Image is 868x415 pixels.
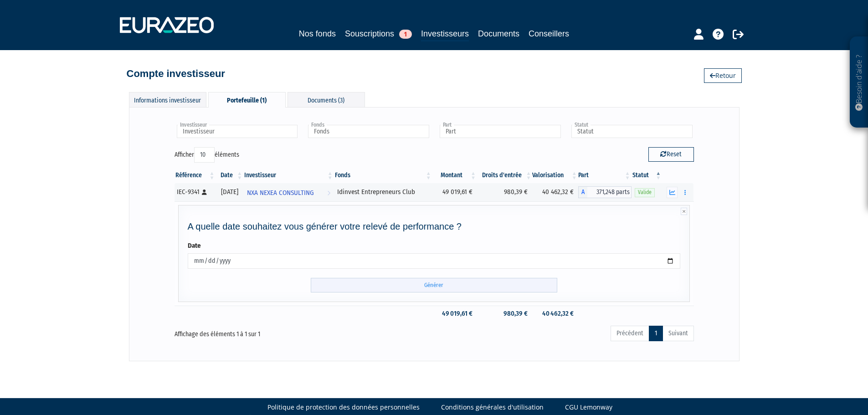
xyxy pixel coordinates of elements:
th: Date: activer pour trier la colonne par ordre croissant [216,168,244,183]
td: 49 019,61 € [432,183,477,201]
div: Affichage des éléments 1 à 1 sur 1 [175,325,383,339]
img: 1732889491-logotype_eurazeo_blanc_rvb.png [120,17,214,33]
td: 980,39 € [477,183,532,201]
span: NXA NEXEA CONSULTING [247,184,314,201]
a: Documents [478,27,519,40]
a: 1 [649,326,663,341]
td: 40 462,32 € [532,306,578,322]
p: Besoin d'aide ? [854,41,864,123]
span: 1 [399,30,412,39]
div: [DATE] [219,187,241,197]
input: Générer [311,278,557,293]
div: Idinvest Entrepreneurs Club [337,187,429,197]
button: Reset [648,147,694,162]
th: Valorisation: activer pour trier la colonne par ordre croissant [532,168,578,183]
span: Valide [635,188,655,197]
div: Documents (3) [288,92,365,107]
td: 980,39 € [477,306,532,322]
div: Informations investisseur [129,92,206,107]
a: Retour [704,68,742,83]
a: Nos fonds [299,27,336,40]
i: Voir l'investisseur [327,184,330,201]
a: Politique de protection des données personnelles [267,403,420,412]
a: Investisseurs [421,27,469,41]
th: Référence : activer pour trier la colonne par ordre croissant [175,168,216,183]
th: Investisseur: activer pour trier la colonne par ordre croissant [243,168,334,183]
td: 40 462,32 € [532,183,578,201]
i: [Français] Personne physique [202,190,207,195]
span: A [578,186,587,198]
a: NXA NEXEA CONSULTING [243,183,334,201]
a: Souscriptions1 [345,27,412,40]
div: Portefeuille (1) [208,92,286,108]
th: Droits d'entrée: activer pour trier la colonne par ordre croissant [477,168,532,183]
a: Conseillers [529,27,569,40]
a: Conditions générales d'utilisation [441,403,544,412]
h4: Compte investisseur [127,68,225,79]
h4: A quelle date souhaitez vous générer votre relevé de performance ? [188,221,681,231]
select: Afficheréléments [194,147,215,163]
th: Montant: activer pour trier la colonne par ordre croissant [432,168,477,183]
span: 371,248 parts [587,186,632,198]
th: Part: activer pour trier la colonne par ordre croissant [578,168,632,183]
div: A - Idinvest Entrepreneurs Club [578,186,632,198]
div: IEC-9341 [177,187,213,197]
label: Date [188,241,201,251]
label: Afficher éléments [175,147,239,163]
td: 49 019,61 € [432,306,477,322]
th: Fonds: activer pour trier la colonne par ordre croissant [334,168,432,183]
th: Statut : activer pour trier la colonne par ordre d&eacute;croissant [632,168,663,183]
a: CGU Lemonway [565,403,612,412]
